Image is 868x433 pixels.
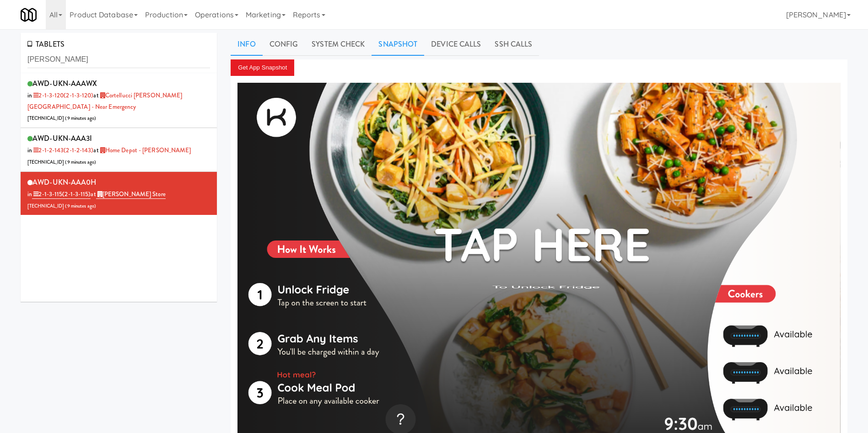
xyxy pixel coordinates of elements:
a: Device Calls [424,33,488,56]
span: [TECHNICAL_ID] ( ) [27,159,96,166]
li: AWD-UKN-AAA3Iin 2-1-2-143(2-1-2-143)at Home Depot - [PERSON_NAME][TECHNICAL_ID] (9 minutes ago) [21,128,217,172]
a: Cortellucci [PERSON_NAME][GEOGRAPHIC_DATA] - near Emergency [27,91,182,111]
a: Config [263,33,305,56]
span: AWD-UKN-AAA0H [32,177,96,187]
button: Get App Snapshot [231,59,294,76]
span: at [91,190,165,199]
span: [TECHNICAL_ID] ( ) [27,115,96,122]
span: [TECHNICAL_ID] ( ) [27,203,96,209]
span: (2-1-3-120) [64,91,93,100]
span: 9 minutes ago [67,115,94,122]
span: in [27,190,91,199]
span: 9 minutes ago [67,203,94,209]
a: Home Depot - [PERSON_NAME] [99,146,191,155]
span: (2-1-3-115) [62,190,91,198]
input: Search tablets [27,51,210,68]
span: AWD-UKN-AAAWX [32,78,97,89]
span: TABLETS [27,39,65,49]
span: (2-1-2-143) [64,146,93,155]
span: in [27,146,93,155]
a: 2-1-3-120(2-1-3-120) [32,91,93,100]
a: 2-1-2-143(2-1-2-143) [32,146,93,155]
a: 2-1-3-115(2-1-3-115) [32,190,91,199]
img: Micromart [21,7,37,23]
span: at [27,91,182,111]
span: at [93,146,191,155]
a: Info [231,33,262,56]
span: 9 minutes ago [67,159,94,166]
span: AWD-UKN-AAA3I [32,133,92,144]
li: AWD-UKN-AAAWXin 2-1-3-120(2-1-3-120)at Cortellucci [PERSON_NAME][GEOGRAPHIC_DATA] - near Emergenc... [21,73,217,128]
span: in [27,91,93,100]
li: AWD-UKN-AAA0Hin 2-1-3-115(2-1-3-115)at [PERSON_NAME] Store[TECHNICAL_ID] (9 minutes ago) [21,172,217,215]
a: SSH Calls [488,33,539,56]
a: [PERSON_NAME] Store [96,190,166,199]
a: System Check [305,33,372,56]
a: Snapshot [372,33,424,56]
